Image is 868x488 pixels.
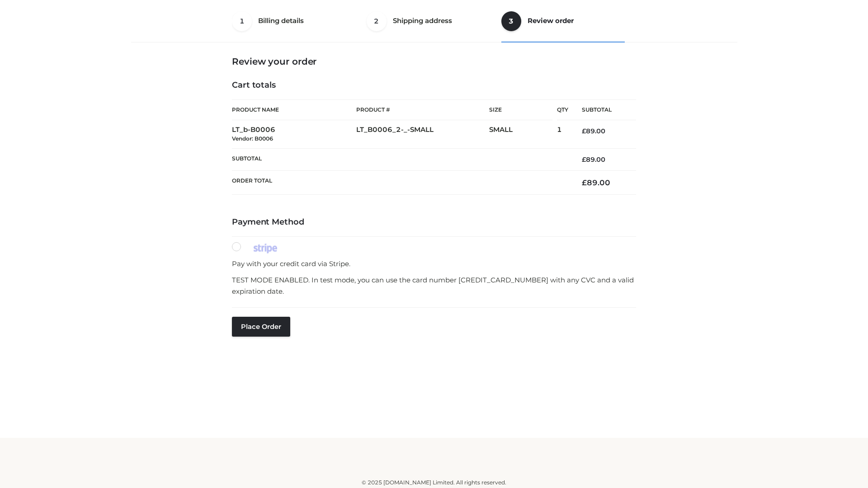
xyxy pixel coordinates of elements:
[489,100,552,120] th: Size
[582,127,605,135] bdi: 89.00
[489,120,557,149] td: SMALL
[557,99,568,120] th: Qty
[232,217,636,227] h4: Payment Method
[232,120,356,149] td: LT_b-B0006
[582,155,605,164] bdi: 89.00
[356,99,489,120] th: Product #
[232,258,636,270] p: Pay with your credit card via Stripe.
[232,148,568,170] th: Subtotal
[232,317,290,337] button: Place order
[582,127,586,135] span: £
[232,274,636,297] p: TEST MODE ENABLED. In test mode, you can use the card number [CREDIT_CARD_NUMBER] with any CVC an...
[582,178,587,187] span: £
[356,120,489,149] td: LT_B0006_2-_-SMALL
[232,135,273,142] small: Vendor: B0006
[557,120,568,149] td: 1
[232,80,636,90] h4: Cart totals
[232,56,636,67] h3: Review your order
[582,178,610,187] bdi: 89.00
[568,100,636,120] th: Subtotal
[232,99,356,120] th: Product Name
[232,171,568,195] th: Order Total
[134,478,734,487] div: © 2025 [DOMAIN_NAME] Limited. All rights reserved.
[582,155,586,164] span: £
